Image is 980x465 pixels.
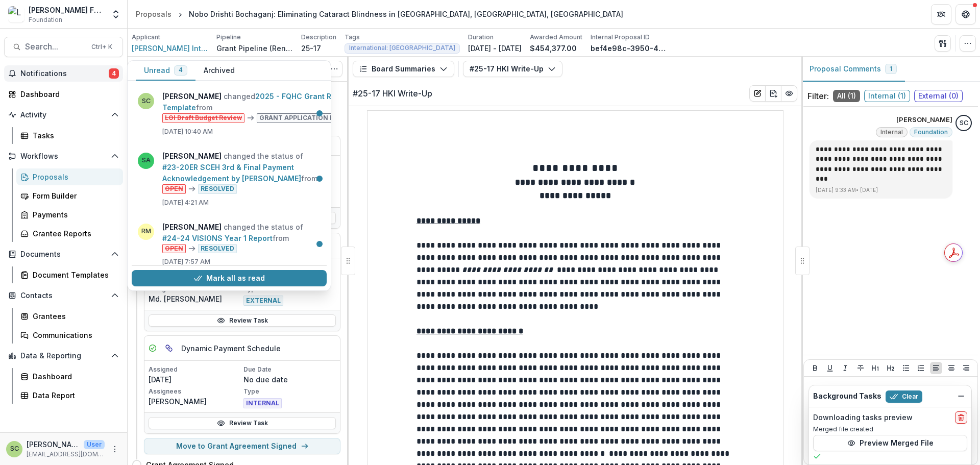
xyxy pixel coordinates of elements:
button: Edit Board Summary [749,85,766,102]
p: Awarded Amount [530,33,582,42]
button: View dependent tasks [161,340,177,356]
span: International: [GEOGRAPHIC_DATA] [349,44,455,52]
button: Align Left [930,362,942,374]
p: No due date [243,374,336,385]
p: Assignees [149,387,241,396]
button: Archived [195,61,243,81]
h5: Dynamic Payment Schedule [181,343,281,354]
a: Document Templates [16,266,123,283]
p: [DATE] 9:33 AM • [DATE] [816,186,946,194]
h2: Downloading tasks preview [813,413,913,422]
span: Contacts [20,291,107,300]
span: Activity [20,111,107,119]
span: External ( 0 ) [914,90,963,102]
div: Proposals [33,172,115,182]
a: #23-20ER SCEH 3rd & Final Payment Acknowledgement by [PERSON_NAME] [162,163,301,183]
p: User [84,440,105,449]
button: Open Activity [4,107,123,123]
a: #24-24 VISIONS Year 1 Report [162,234,273,242]
div: Proposals [136,9,171,19]
p: Md. [PERSON_NAME] [149,293,241,304]
p: changed the status of from [162,151,321,194]
a: Dashboard [16,368,123,385]
button: Notifications4 [4,65,123,82]
a: Grantee Reports [16,225,123,242]
div: Document Templates [33,270,115,280]
a: Grantees [16,308,123,325]
a: Review Task [149,314,336,327]
span: INTERNAL [243,398,282,408]
span: Foundation [914,129,948,136]
p: Due Date [243,365,336,374]
p: Applicant [132,33,160,42]
p: Tags [345,33,360,42]
button: Toggle View Cancelled Tasks [326,61,342,77]
a: Form Builder [16,187,123,204]
span: EXTERNAL [243,296,283,306]
button: Board Summaries [353,61,454,77]
p: Grant Pipeline (Renewals) [216,43,293,54]
a: Payments [16,206,123,223]
button: Strike [854,362,867,374]
p: Type [243,387,336,396]
button: Align Right [960,362,972,374]
span: Documents [20,250,107,259]
div: Grantee Reports [33,228,115,239]
span: [PERSON_NAME] International (HKI) [132,43,208,54]
div: Nobo Drishti Bochaganj: Eliminating Cataract Blindness in [GEOGRAPHIC_DATA], [GEOGRAPHIC_DATA], [... [189,9,623,19]
div: Payments [33,209,115,220]
p: changed from [162,91,375,123]
span: 4 [109,68,119,79]
a: Proposals [132,7,176,21]
p: [EMAIL_ADDRESS][DOMAIN_NAME] [27,450,105,459]
p: changed the status of from [162,222,321,254]
p: [DATE] - [DATE] [468,43,522,54]
a: Data Report [16,387,123,404]
button: Clear [886,390,922,403]
div: Dashboard [33,371,115,382]
p: bef4e98c-3950-4097-b44f-8ba7165ba226 [591,43,667,54]
button: Open Documents [4,246,123,262]
p: Filter: [807,90,829,102]
div: Tasks [33,130,115,141]
p: Merged file created [813,425,967,434]
button: Bold [809,362,821,374]
button: PDF Preview [781,85,797,102]
button: Heading 1 [869,362,881,374]
a: Dashboard [4,86,123,103]
button: Bullet List [900,362,912,374]
span: Workflows [20,152,107,161]
p: [PERSON_NAME] [896,115,952,125]
p: [PERSON_NAME] [149,396,241,407]
button: Underline [824,362,836,374]
div: [PERSON_NAME] Fund for the Blind [29,5,105,15]
button: Open Contacts [4,287,123,304]
p: Duration [468,33,494,42]
div: Grantees [33,311,115,322]
span: 4 [179,66,183,74]
div: Form Builder [33,190,115,201]
p: Assigned [149,365,241,374]
button: More [109,443,121,455]
div: Data Report [33,390,115,401]
p: Description [301,33,336,42]
button: Heading 2 [885,362,897,374]
h2: Background Tasks [813,392,881,401]
p: Internal Proposal ID [591,33,650,42]
div: Sandra Ching [960,120,968,127]
p: [PERSON_NAME] [27,439,80,450]
img: Lavelle Fund for the Blind [8,6,24,22]
span: Internal ( 1 ) [864,90,910,102]
p: [DATE] [149,374,241,385]
a: 2025 - FQHC Grant Request Template [162,92,356,112]
p: Pipeline [216,33,241,42]
button: Partners [931,4,951,25]
div: Sandra Ching [10,446,19,452]
div: Dashboard [20,89,115,100]
span: Foundation [29,15,62,25]
button: Dismiss [955,390,967,402]
button: Mark all as read [132,270,327,286]
a: Communications [16,327,123,344]
h2: #25-17 HKI Write-Up [353,89,432,99]
p: 25-17 [301,43,321,54]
